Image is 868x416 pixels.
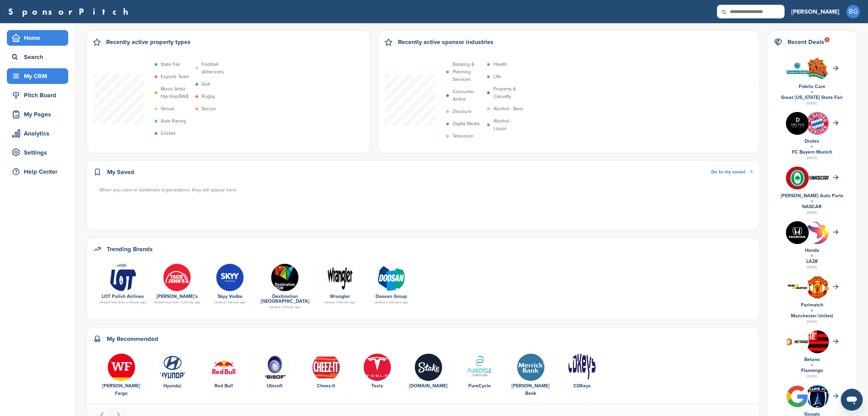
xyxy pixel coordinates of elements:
div: 2 of 10 [147,353,198,398]
a: Screen shot 2016 08 15 at 1.23.01 pm Hyundai [150,353,194,390]
img: Paris fc logo.svg [806,385,829,412]
a: Cdkeys CDKeys [560,353,604,390]
h2: My Saved [107,167,134,177]
div: [DATE] [774,100,850,106]
p: Television [452,132,473,140]
img: V7vhzcmg 400x400 [786,167,809,189]
a: Data Tesla [355,353,399,390]
div: viewed less than a minute ago [153,301,201,304]
div: When you save or bookmark organizations, they will appear here. [99,186,753,194]
a: Data [369,263,413,291]
a: Flamengo [801,368,823,373]
p: Booking & Planning Services [452,61,484,83]
img: 4yxuwbfd 400x400 [163,263,191,291]
h2: Recently active property types [106,37,191,47]
span: BG [846,5,860,18]
div: Tesla [355,382,399,390]
img: Pngpe3es 400x400 [414,353,442,381]
p: Golf [202,81,210,88]
a: Wrangler [330,293,350,299]
img: Betano [786,338,809,346]
p: Music Artist - Hip Hop/R&B [161,85,192,100]
p: Esports Team [161,73,189,81]
h2: Recently active sponsor industries [398,37,493,47]
a: Pc PureCycle [457,353,501,390]
a: Home [7,30,68,46]
p: Football (American) [202,61,233,76]
div: Home [10,32,68,44]
a: Fidelis Care [798,84,825,89]
a: My CRM [7,68,68,84]
a: [PERSON_NAME] Auto Parts [780,193,843,199]
a: Go to my saved [711,168,753,176]
a: Drutex [805,138,819,144]
a: [PERSON_NAME] [791,4,839,19]
div: CDKeys [560,382,604,390]
a: Skyy Vodka [218,293,242,299]
div: viewed 1 minute ago [318,301,362,304]
p: Alcohol - Beer [493,105,523,113]
a: + [811,362,813,368]
p: Consumer Airline [452,88,484,103]
a: Red bull logo Red Bull [202,353,246,390]
a: Pngpe3es 400x400 [DOMAIN_NAME] [406,353,450,390]
img: Download [806,57,829,80]
img: Data [377,263,405,291]
div: My CRM [10,70,68,82]
div: Search [10,51,68,63]
a: Rd3ea os 400x400 [208,263,252,291]
a: My Pages [7,106,68,122]
div: 3 of 10 [198,353,249,398]
a: + [811,144,813,149]
p: Health [493,61,507,68]
img: Open uri20141112 50798 5kc0kr [261,353,289,381]
img: Cdkeys [568,353,596,381]
img: Images (4) [786,112,809,135]
p: Digital Media [452,120,479,128]
p: Cricket [161,130,175,137]
div: Red Bull [202,382,246,390]
img: Data [363,353,391,381]
a: Hdqvxivg 400x400 [PERSON_NAME] Fargo [99,353,143,398]
img: Dsw [271,263,299,291]
div: 9 of 10 [505,353,556,398]
a: FC Bayern Munich [792,149,832,155]
img: Pc [466,353,494,381]
div: [DATE] [774,264,850,270]
div: 6 of 10 [352,353,403,398]
div: Help Center [10,166,68,178]
div: viewed 1 minute ago [208,301,252,304]
img: Bwupxdxo 400x400 [786,385,809,408]
img: Screen shot 2016 08 15 at 1.23.01 pm [159,353,187,381]
a: NASCAR [802,204,822,210]
img: Data [312,353,340,381]
div: [PERSON_NAME] Bank [509,382,553,397]
p: Soccer [202,105,216,113]
div: Ubisoft [253,382,297,390]
div: [PERSON_NAME] Fargo [99,382,143,397]
h2: Recent Deals [788,37,824,47]
a: + [811,198,813,204]
a: Data Cheez-It [304,353,348,390]
a: Search [7,49,68,65]
img: Red bull logo [210,353,238,381]
p: Alcohol - Liquor [493,117,525,132]
div: Cheez-It [304,382,348,390]
a: Parimatch [800,302,823,308]
a: SponsorPitch [8,7,133,16]
img: Open uri20141112 64162 1lb1st5?1415809441 [806,276,829,299]
a: 4yxuwbfd 400x400 [153,263,201,291]
p: Rugby [202,93,215,100]
span: Go to my saved [711,169,745,175]
div: Pitch Board [10,89,68,101]
a: Help Center [7,164,68,180]
a: Great [US_STATE] State Fair [781,95,843,100]
a: Analytics [7,126,68,141]
h2: My Recommended [107,334,158,344]
div: 7 of 10 [403,353,454,398]
p: Property & Casualty [493,85,525,100]
div: 4 of 10 [249,353,300,398]
a: LOT Polish Airlines [102,293,144,299]
p: Auto Racing [161,117,186,125]
a: Honda [805,247,819,253]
